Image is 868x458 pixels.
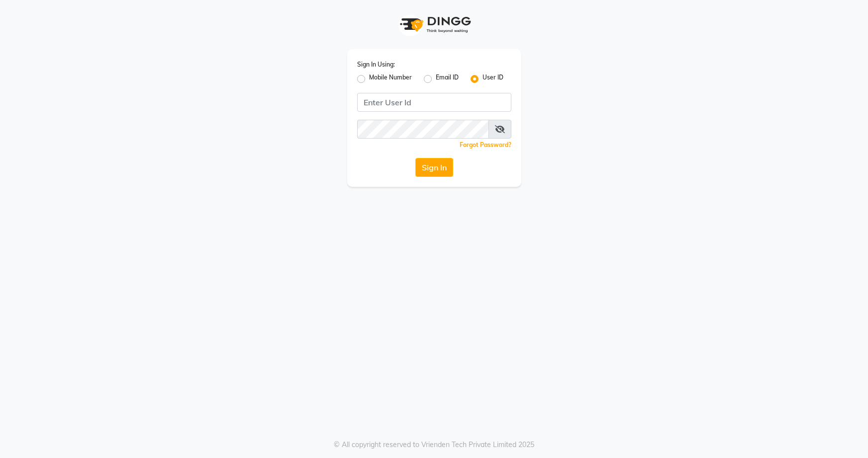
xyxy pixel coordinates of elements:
label: Sign In Using: [357,60,395,69]
img: logo1.svg [394,10,474,39]
a: Forgot Password? [460,141,511,149]
label: User ID [482,73,503,85]
label: Mobile Number [369,73,412,85]
input: Username [357,120,489,139]
button: Sign In [415,158,453,177]
input: Username [357,93,511,112]
label: Email ID [436,73,459,85]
